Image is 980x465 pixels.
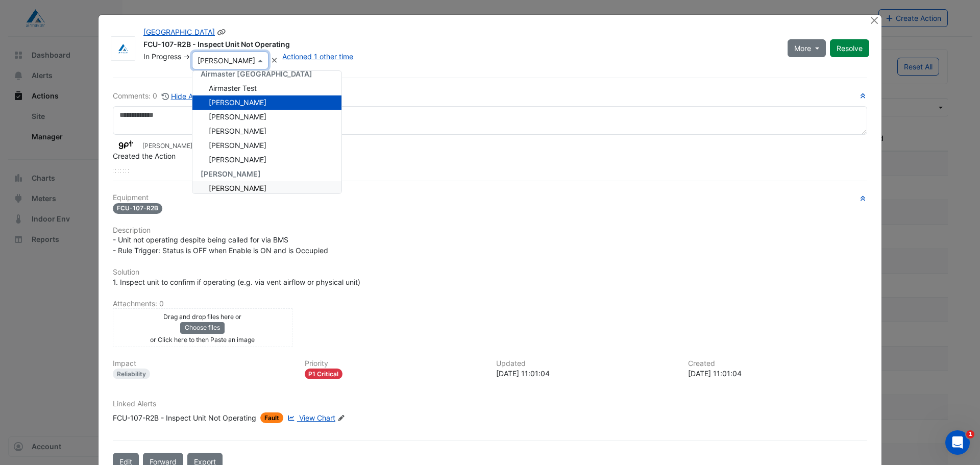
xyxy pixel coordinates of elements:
[113,369,150,379] div: Reliability
[830,39,869,57] button: Resolve
[788,39,826,57] button: More
[113,300,867,308] h6: Attachments: 0
[945,430,970,455] iframe: Intercom live chat
[209,112,266,121] span: [PERSON_NAME]
[150,336,255,344] small: or Click here to then Paste an image
[113,400,867,408] h6: Linked Alerts
[209,98,266,107] span: [PERSON_NAME]
[688,368,868,379] div: [DATE] 11:01:04
[113,268,867,277] h6: Solution
[113,203,162,214] span: FCU-107-R2B
[201,169,261,178] span: [PERSON_NAME]
[143,52,181,61] span: In Progress
[113,359,292,368] h6: Impact
[113,278,360,286] span: 1. Inspect unit to confirm if operating (e.g. via vent airflow or physical unit)
[299,413,335,422] span: View Chart
[161,90,214,102] button: Hide Activity
[113,90,214,102] div: Comments: 0
[305,369,343,379] div: P1 Critical
[209,155,266,164] span: [PERSON_NAME]
[337,414,345,422] fa-icon: Edit Linked Alerts
[113,226,867,235] h6: Description
[192,71,341,193] div: Options List
[113,412,256,423] div: FCU-107-R2B - Inspect Unit Not Operating
[688,359,868,368] h6: Created
[285,412,335,423] a: View Chart
[966,430,974,438] span: 1
[111,43,135,54] img: Airmaster Australia
[209,141,266,150] span: [PERSON_NAME]
[305,359,484,368] h6: Priority
[143,39,775,52] div: FCU-107-R2B - Inspect Unit Not Operating
[209,84,257,92] span: Airmaster Test
[496,368,676,379] div: [DATE] 11:01:04
[201,69,312,78] span: Airmaster [GEOGRAPHIC_DATA]
[260,412,283,423] span: Fault
[869,15,879,26] button: Close
[282,52,353,61] a: Actioned 1 other time
[180,322,225,333] button: Choose files
[209,127,266,135] span: [PERSON_NAME]
[113,193,867,202] h6: Equipment
[183,52,190,61] span: ->
[217,28,226,36] span: Copy link to clipboard
[496,359,676,368] h6: Updated
[142,141,217,151] small: [PERSON_NAME] -
[113,139,138,151] img: GPT Retail
[209,184,266,192] span: [PERSON_NAME]
[113,235,328,255] span: - Unit not operating despite being called for via BMS - Rule Trigger: Status is OFF when Enable i...
[113,152,176,160] span: Created the Action
[794,43,811,54] span: More
[163,313,241,321] small: Drag and drop files here or
[143,28,215,36] a: [GEOGRAPHIC_DATA]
